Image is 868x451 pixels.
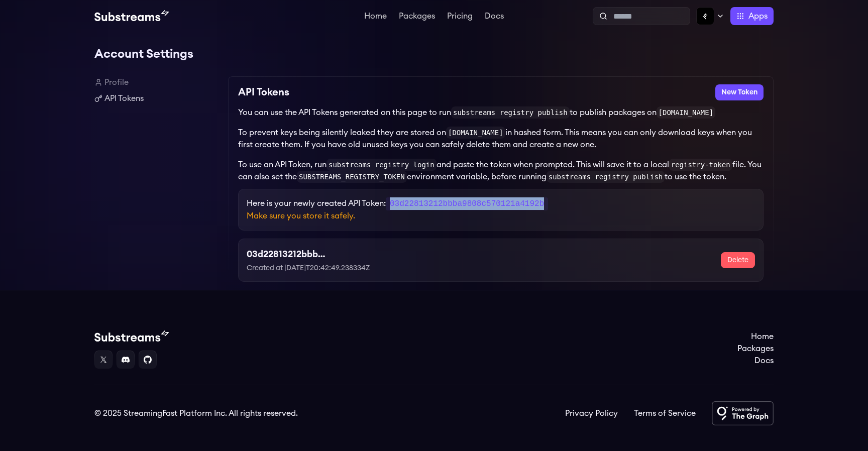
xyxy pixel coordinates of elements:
[737,330,774,343] a: Home
[94,76,220,88] a: Profile
[446,127,505,139] code: [DOMAIN_NAME]
[483,12,506,22] a: Docs
[362,12,389,22] a: Home
[634,407,696,419] a: Terms of Service
[451,106,570,119] code: substreams registry publish
[397,12,437,22] a: Packages
[669,159,732,171] code: registry-token
[297,171,407,183] code: SUBSTREAMS_REGISTRY_TOKEN
[737,343,774,355] a: Packages
[696,7,714,25] img: Profile
[737,355,774,367] a: Docs
[721,252,755,268] button: Delete
[94,10,169,22] img: Substream's logo
[247,263,408,273] p: Created at [DATE]T20:42:49.238334Z
[238,127,764,151] p: To prevent keys being silently leaked they are stored on in hashed form. This means you can only ...
[547,171,665,183] code: substreams registry publish
[247,197,755,210] p: Here is your newly created API Token:
[247,247,328,261] h3: 03d22813212bbba9808c570121a4192b
[445,12,475,22] a: Pricing
[748,10,768,22] span: Apps
[94,330,169,343] img: Substream's logo
[327,159,437,171] code: substreams registry login
[238,106,764,119] p: You can use the API Tokens generated on this page to run to publish packages on
[94,44,774,64] h1: Account Settings
[565,407,618,419] a: Privacy Policy
[238,159,764,183] p: To use an API Token, run and paste the token when prompted. This will save it to a local file. Yo...
[238,84,289,100] h2: API Tokens
[715,84,764,100] button: New Token
[94,92,220,104] a: API Tokens
[712,401,774,425] img: Powered by The Graph
[386,197,548,210] code: 03d22813212bbba9808c570121a4192b
[94,407,298,419] div: © 2025 StreamingFast Platform Inc. All rights reserved.
[247,210,755,222] p: Make sure you store it safely.
[657,106,716,119] code: [DOMAIN_NAME]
